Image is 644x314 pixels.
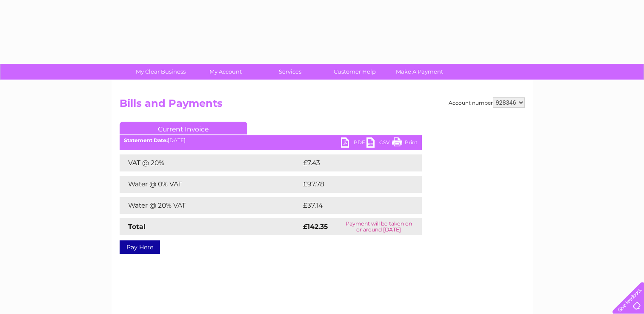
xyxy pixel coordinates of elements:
td: £37.14 [301,197,404,214]
a: CSV [366,137,392,150]
td: VAT @ 20% [120,154,301,171]
a: My Clear Business [126,64,196,80]
div: [DATE] [120,137,422,143]
a: My Account [190,64,260,80]
a: Customer Help [320,64,390,80]
td: Water @ 20% VAT [120,197,301,214]
td: Water @ 0% VAT [120,176,301,193]
a: PDF [341,137,366,150]
b: Statement Date: [124,137,168,143]
td: £7.43 [301,154,402,171]
strong: £142.35 [303,223,328,231]
a: Current Invoice [120,122,247,134]
a: Make A Payment [384,64,455,80]
td: £97.78 [301,176,404,193]
strong: Total [128,223,146,231]
a: Print [392,137,418,150]
h2: Bills and Payments [120,97,525,114]
a: Services [255,64,325,80]
div: Account number [449,97,525,108]
a: Pay Here [120,240,160,254]
td: Payment will be taken on or around [DATE] [336,218,421,235]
